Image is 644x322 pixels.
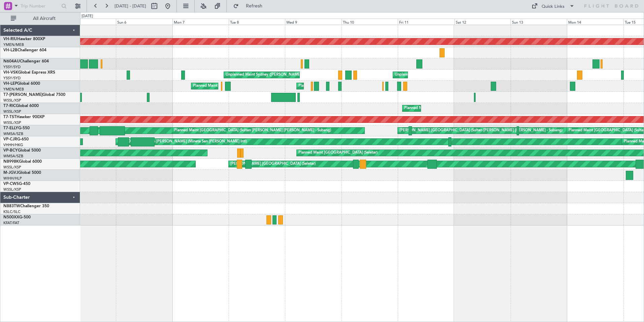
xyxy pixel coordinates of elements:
[3,182,30,186] a: VP-CWSG-450
[3,71,55,75] a: VH-VSKGlobal Express XRS
[3,154,23,159] a: WMSA/SZB
[3,82,40,86] a: VH-LEPGlobal 6000
[3,64,21,70] a: YSSY/SYD
[3,120,21,125] a: WSSL/XSP
[3,149,41,153] a: VP-BCYGlobal 5000
[3,149,18,153] span: VP-BCY
[229,19,285,25] div: Tue 8
[60,19,116,25] div: Sat 5
[3,109,21,114] a: WSSL/XSP
[3,93,65,97] a: T7-[PERSON_NAME]Global 7500
[511,19,567,25] div: Sun 13
[285,19,341,25] div: Wed 9
[3,59,49,63] a: N604AUChallenger 604
[3,171,41,175] a: M-JGVJGlobal 5000
[3,126,30,130] a: T7-ELLYG-550
[240,4,268,8] span: Refresh
[3,126,18,130] span: T7-ELLY
[115,3,146,9] span: [DATE] - [DATE]
[172,19,229,25] div: Mon 7
[399,126,562,136] div: [PERSON_NAME] [GEOGRAPHIC_DATA] (Sultan [PERSON_NAME] [PERSON_NAME] - Subang)
[3,165,21,170] a: WSSL/XSP
[3,160,19,164] span: N8998K
[3,48,46,52] a: VH-L2BChallenger 604
[3,131,23,136] a: WMSA/SZB
[118,137,247,147] div: [PERSON_NAME] San [PERSON_NAME] (Mineta San [PERSON_NAME] Intl)
[21,1,59,11] input: Trip Number
[174,126,331,136] div: Planned Maint [GEOGRAPHIC_DATA] (Sultan [PERSON_NAME] [PERSON_NAME] - Subang)
[3,187,21,192] a: WSSL/XSP
[342,19,398,25] div: Thu 10
[3,220,19,225] a: KFAT/FAT
[3,93,42,97] span: T7-[PERSON_NAME]
[298,81,427,91] div: Planned Maint [US_STATE][GEOGRAPHIC_DATA] ([PERSON_NAME] World)
[3,160,42,164] a: N8998KGlobal 6000
[3,215,31,219] a: N500XXG-500
[18,16,71,21] span: All Aircraft
[116,19,172,25] div: Sun 6
[3,137,29,141] a: VP-CJRG-650
[3,204,49,208] a: N883TWChallenger 350
[3,104,16,108] span: T7-RIC
[230,159,316,169] div: [PERSON_NAME] [GEOGRAPHIC_DATA] (Seletar)
[3,82,17,86] span: VH-LEP
[230,1,270,11] button: Refresh
[3,87,24,92] a: YMEN/MEB
[3,209,21,214] a: KSLC/SLC
[3,142,23,147] a: VHHH/HKG
[3,71,18,75] span: VH-VSK
[3,48,18,52] span: VH-L2B
[404,103,483,113] div: Planned Maint [GEOGRAPHIC_DATA] (Seletar)
[193,81,235,91] div: Planned Maint Camarillo
[3,137,17,141] span: VP-CJR
[3,171,18,175] span: M-JGVJ
[3,59,20,63] span: N604AU
[528,1,578,11] button: Quick Links
[3,37,45,41] a: VH-RIUHawker 800XP
[298,148,378,158] div: Planned Maint [GEOGRAPHIC_DATA] (Seletar)
[3,42,24,47] a: YMEN/MEB
[3,104,39,108] a: T7-RICGlobal 6000
[3,37,17,41] span: VH-RIU
[3,98,21,103] a: WSSL/XSP
[454,19,511,25] div: Sat 12
[3,176,22,181] a: WIHH/HLP
[3,215,19,219] span: N500XX
[542,3,565,10] div: Quick Links
[398,19,454,25] div: Fri 11
[82,14,93,19] div: [DATE]
[3,76,21,81] a: YSSY/SYD
[226,70,309,80] div: Unplanned Maint Sydney ([PERSON_NAME] Intl)
[567,19,623,25] div: Mon 14
[3,115,17,119] span: T7-TST
[395,70,478,80] div: Unplanned Maint Sydney ([PERSON_NAME] Intl)
[3,204,20,208] span: N883TW
[3,182,19,186] span: VP-CWS
[7,13,73,24] button: All Aircraft
[3,115,44,119] a: T7-TSTHawker 900XP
